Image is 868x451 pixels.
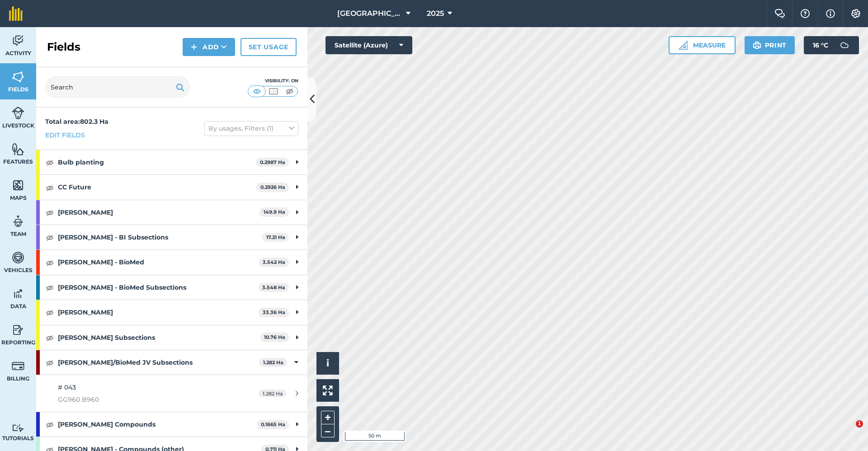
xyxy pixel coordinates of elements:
img: Ruler icon [679,41,688,50]
span: 2025 [427,8,444,19]
span: 1.282 Ha [259,390,287,397]
strong: 33.36 Ha [263,309,285,315]
button: Measure [669,36,736,54]
div: Visibility: On [248,77,298,85]
strong: 0.1665 Ha [261,421,285,428]
strong: Bulb planting [58,150,256,174]
img: svg+xml;base64,PD94bWwgdmVyc2lvbj0iMS4wIiBlbmNvZGluZz0idXRmLTgiPz4KPCEtLSBHZW5lcmF0b3I6IEFkb2JlIE... [12,251,24,264]
strong: [PERSON_NAME] - BI Subsections [58,225,262,249]
strong: Total area : 802.3 Ha [45,117,108,126]
strong: 0.2926 Ha [260,184,285,190]
strong: 149.9 Ha [264,209,285,215]
strong: 3.542 Ha [263,259,285,265]
span: GG960 B960 [58,395,228,404]
img: svg+xml;base64,PHN2ZyB4bWxucz0iaHR0cDovL3d3dy53My5vcmcvMjAwMC9zdmciIHdpZHRoPSI1NiIgaGVpZ2h0PSI2MC... [12,70,24,84]
span: 1 [856,420,863,428]
a: Set usage [241,38,297,56]
img: svg+xml;base64,PHN2ZyB4bWxucz0iaHR0cDovL3d3dy53My5vcmcvMjAwMC9zdmciIHdpZHRoPSIxNCIgaGVpZ2h0PSIyNC... [191,42,197,52]
h2: Fields [47,40,80,54]
img: svg+xml;base64,PHN2ZyB4bWxucz0iaHR0cDovL3d3dy53My5vcmcvMjAwMC9zdmciIHdpZHRoPSIxOCIgaGVpZ2h0PSIyNC... [46,257,54,268]
div: [PERSON_NAME]33.36 Ha [36,300,307,324]
div: [PERSON_NAME] - BioMed3.542 Ha [36,250,307,274]
strong: 3.548 Ha [262,284,285,291]
strong: [PERSON_NAME] [58,200,259,225]
img: svg+xml;base64,PD94bWwgdmVyc2lvbj0iMS4wIiBlbmNvZGluZz0idXRmLTgiPz4KPCEtLSBHZW5lcmF0b3I6IEFkb2JlIE... [12,106,24,120]
input: Search [45,76,190,98]
img: svg+xml;base64,PHN2ZyB4bWxucz0iaHR0cDovL3d3dy53My5vcmcvMjAwMC9zdmciIHdpZHRoPSI1MCIgaGVpZ2h0PSI0MC... [268,87,279,96]
img: svg+xml;base64,PHN2ZyB4bWxucz0iaHR0cDovL3d3dy53My5vcmcvMjAwMC9zdmciIHdpZHRoPSIxOCIgaGVpZ2h0PSIyNC... [46,357,54,368]
img: svg+xml;base64,PHN2ZyB4bWxucz0iaHR0cDovL3d3dy53My5vcmcvMjAwMC9zdmciIHdpZHRoPSIxOCIgaGVpZ2h0PSIyNC... [46,307,54,318]
div: [PERSON_NAME]/BioMed JV Subsections1.282 Ha [36,350,307,375]
strong: CC Future [58,175,256,199]
img: svg+xml;base64,PHN2ZyB4bWxucz0iaHR0cDovL3d3dy53My5vcmcvMjAwMC9zdmciIHdpZHRoPSI1NiIgaGVpZ2h0PSI2MC... [12,142,24,156]
div: [PERSON_NAME] Subsections10.76 Ha [36,325,307,350]
strong: [PERSON_NAME] - BioMed [58,250,259,274]
img: svg+xml;base64,PHN2ZyB4bWxucz0iaHR0cDovL3d3dy53My5vcmcvMjAwMC9zdmciIHdpZHRoPSIxOCIgaGVpZ2h0PSIyNC... [46,207,54,218]
div: [PERSON_NAME] - BI Subsections17.21 Ha [36,225,307,249]
strong: 10.76 Ha [264,334,285,340]
img: svg+xml;base64,PHN2ZyB4bWxucz0iaHR0cDovL3d3dy53My5vcmcvMjAwMC9zdmciIHdpZHRoPSIxNyIgaGVpZ2h0PSIxNy... [826,8,835,19]
strong: 0.2987 Ha [260,159,285,165]
img: svg+xml;base64,PHN2ZyB4bWxucz0iaHR0cDovL3d3dy53My5vcmcvMjAwMC9zdmciIHdpZHRoPSI1MCIgaGVpZ2h0PSI0MC... [251,87,263,96]
img: Two speech bubbles overlapping with the left bubble in the forefront [774,9,785,18]
img: Four arrows, one pointing top left, one top right, one bottom right and the last bottom left [323,385,333,395]
span: [GEOGRAPHIC_DATA] (Gardens) [337,8,402,19]
img: svg+xml;base64,PHN2ZyB4bWxucz0iaHR0cDovL3d3dy53My5vcmcvMjAwMC9zdmciIHdpZHRoPSI1NiIgaGVpZ2h0PSI2MC... [12,179,24,192]
img: svg+xml;base64,PD94bWwgdmVyc2lvbj0iMS4wIiBlbmNvZGluZz0idXRmLTgiPz4KPCEtLSBHZW5lcmF0b3I6IEFkb2JlIE... [12,359,24,373]
button: Print [745,36,795,54]
strong: [PERSON_NAME] - BioMed Subsections [58,275,258,300]
img: svg+xml;base64,PHN2ZyB4bWxucz0iaHR0cDovL3d3dy53My5vcmcvMjAwMC9zdmciIHdpZHRoPSIxOCIgaGVpZ2h0PSIyNC... [46,182,54,193]
img: svg+xml;base64,PD94bWwgdmVyc2lvbj0iMS4wIiBlbmNvZGluZz0idXRmLTgiPz4KPCEtLSBHZW5lcmF0b3I6IEFkb2JlIE... [12,424,24,432]
img: svg+xml;base64,PHN2ZyB4bWxucz0iaHR0cDovL3d3dy53My5vcmcvMjAwMC9zdmciIHdpZHRoPSIxOCIgaGVpZ2h0PSIyNC... [46,157,54,168]
button: Satellite (Azure) [325,36,412,54]
a: Edit fields [45,130,85,140]
img: svg+xml;base64,PHN2ZyB4bWxucz0iaHR0cDovL3d3dy53My5vcmcvMjAwMC9zdmciIHdpZHRoPSIxOSIgaGVpZ2h0PSIyNC... [753,40,761,51]
div: [PERSON_NAME]149.9 Ha [36,200,307,225]
div: [PERSON_NAME] - BioMed Subsections3.548 Ha [36,275,307,300]
button: i [316,352,339,375]
button: Add [183,38,235,56]
img: A question mark icon [800,9,811,18]
img: svg+xml;base64,PHN2ZyB4bWxucz0iaHR0cDovL3d3dy53My5vcmcvMjAwMC9zdmciIHdpZHRoPSIxOCIgaGVpZ2h0PSIyNC... [46,232,54,243]
img: svg+xml;base64,PD94bWwgdmVyc2lvbj0iMS4wIiBlbmNvZGluZz0idXRmLTgiPz4KPCEtLSBHZW5lcmF0b3I6IEFkb2JlIE... [12,215,24,228]
strong: 1.282 Ha [263,359,283,366]
strong: 17.21 Ha [266,234,285,240]
img: fieldmargin Logo [9,6,23,21]
img: svg+xml;base64,PD94bWwgdmVyc2lvbj0iMS4wIiBlbmNvZGluZz0idXRmLTgiPz4KPCEtLSBHZW5lcmF0b3I6IEFkb2JlIE... [12,323,24,337]
span: 16 ° C [813,36,828,54]
img: A cog icon [850,9,861,18]
img: svg+xml;base64,PD94bWwgdmVyc2lvbj0iMS4wIiBlbmNvZGluZz0idXRmLTgiPz4KPCEtLSBHZW5lcmF0b3I6IEFkb2JlIE... [12,34,24,47]
img: svg+xml;base64,PHN2ZyB4bWxucz0iaHR0cDovL3d3dy53My5vcmcvMjAwMC9zdmciIHdpZHRoPSIxOCIgaGVpZ2h0PSIyNC... [46,282,54,293]
img: svg+xml;base64,PHN2ZyB4bWxucz0iaHR0cDovL3d3dy53My5vcmcvMjAwMC9zdmciIHdpZHRoPSIxOSIgaGVpZ2h0PSIyNC... [176,82,184,93]
img: svg+xml;base64,PHN2ZyB4bWxucz0iaHR0cDovL3d3dy53My5vcmcvMjAwMC9zdmciIHdpZHRoPSIxOCIgaGVpZ2h0PSIyNC... [46,332,54,343]
iframe: Intercom live chat [837,420,859,442]
button: + [321,411,335,424]
div: Bulb planting0.2987 Ha [36,150,307,174]
strong: [PERSON_NAME] Subsections [58,325,260,350]
strong: [PERSON_NAME]/BioMed JV Subsections [58,350,259,375]
span: # 043 [58,383,76,391]
button: – [321,424,335,437]
img: svg+xml;base64,PHN2ZyB4bWxucz0iaHR0cDovL3d3dy53My5vcmcvMjAwMC9zdmciIHdpZHRoPSIxOCIgaGVpZ2h0PSIyNC... [46,419,54,430]
a: # 043GG960 B9601.282 Ha [36,375,307,412]
span: i [326,357,329,369]
strong: [PERSON_NAME] Compounds [58,412,257,437]
strong: [PERSON_NAME] [58,300,259,324]
img: svg+xml;base64,PD94bWwgdmVyc2lvbj0iMS4wIiBlbmNvZGluZz0idXRmLTgiPz4KPCEtLSBHZW5lcmF0b3I6IEFkb2JlIE... [835,36,854,54]
div: [PERSON_NAME] Compounds0.1665 Ha [36,412,307,437]
button: 16 °C [804,36,859,54]
button: By usages, Filters (1) [204,121,298,136]
img: svg+xml;base64,PD94bWwgdmVyc2lvbj0iMS4wIiBlbmNvZGluZz0idXRmLTgiPz4KPCEtLSBHZW5lcmF0b3I6IEFkb2JlIE... [12,287,24,301]
div: CC Future0.2926 Ha [36,175,307,199]
img: svg+xml;base64,PHN2ZyB4bWxucz0iaHR0cDovL3d3dy53My5vcmcvMjAwMC9zdmciIHdpZHRoPSI1MCIgaGVpZ2h0PSI0MC... [284,87,295,96]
